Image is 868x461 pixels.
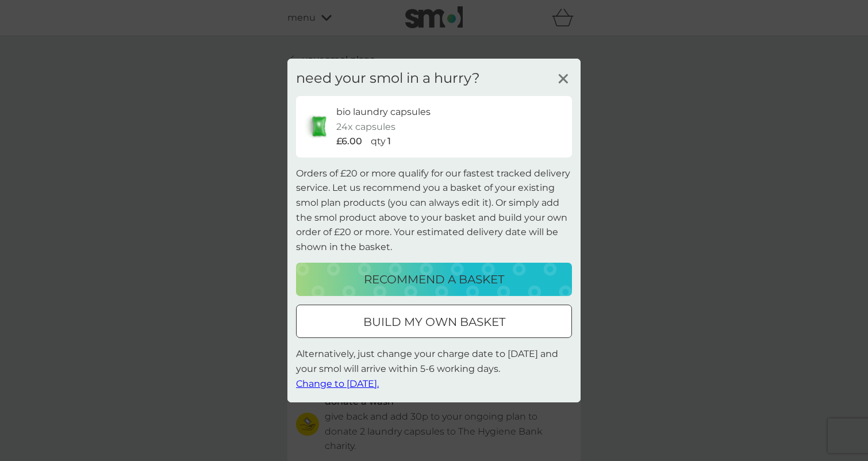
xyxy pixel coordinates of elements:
[336,134,362,149] p: £6.00
[296,70,480,87] h3: need your smol in a hurry?
[296,263,572,296] button: recommend a basket
[371,134,386,149] p: qty
[336,120,395,135] p: 24x capsules
[296,347,572,391] p: Alternatively, just change your charge date to [DATE] and your smol will arrive within 5-6 workin...
[296,378,379,389] span: Change to [DATE].
[363,313,505,331] p: build my own basket
[296,305,572,338] button: build my own basket
[364,270,504,289] p: recommend a basket
[296,376,379,391] button: Change to [DATE].
[296,166,572,255] p: Orders of £20 or more qualify for our fastest tracked delivery service. Let us recommend you a ba...
[336,105,431,120] p: bio laundry capsules
[387,134,391,149] p: 1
